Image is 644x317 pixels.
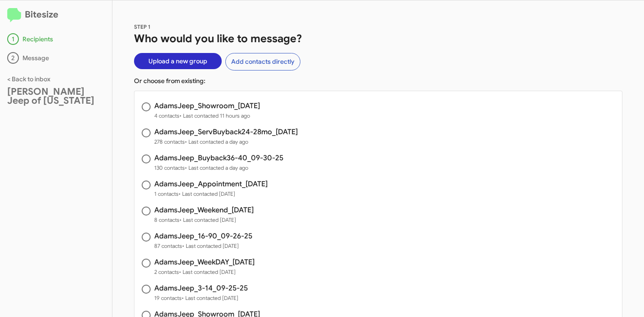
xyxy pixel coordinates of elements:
[154,137,298,146] span: 278 contacts
[179,112,250,119] span: • Last contacted 11 hours ago
[7,52,19,64] div: 2
[185,138,248,145] span: • Last contacted a day ago
[7,75,50,83] a: < Back to inbox
[185,164,248,171] span: • Last contacted a day ago
[154,207,254,214] h3: AdamsJeep_Weekend_[DATE]
[154,242,252,251] span: 87 contacts
[154,216,254,225] span: 8 contacts
[134,53,222,69] button: Upload a new group
[134,31,622,46] h1: Who would you like to message?
[182,295,238,301] span: • Last contacted [DATE]
[7,87,105,105] div: [PERSON_NAME] Jeep of [US_STATE]
[134,23,151,30] span: STEP 1
[154,189,268,198] span: 1 contacts
[182,242,239,249] span: • Last contacted [DATE]
[148,53,207,69] span: Upload a new group
[179,269,236,275] span: • Last contacted [DATE]
[7,33,19,45] div: 1
[154,154,283,162] h3: AdamsJeep_Buyback36-40_09-30-25
[225,53,300,70] button: Add contacts directly
[134,76,622,85] p: Or choose from existing:
[154,294,248,303] span: 19 contacts
[7,8,21,22] img: logo-minimal.svg
[7,52,105,64] div: Message
[154,285,248,292] h3: AdamsJeep_3-14_09-25-25
[154,268,255,277] span: 2 contacts
[7,33,105,45] div: Recipients
[154,259,255,266] h3: AdamsJeep_WeekDAY_[DATE]
[154,128,298,136] h3: AdamsJeep_ServBuyback24-28mo_[DATE]
[7,8,105,22] h2: Bitesize
[154,102,260,110] h3: AdamsJeep_Showroom_[DATE]
[179,216,236,223] span: • Last contacted [DATE]
[154,111,260,120] span: 4 contacts
[154,181,268,188] h3: AdamsJeep_Appointment_[DATE]
[154,233,252,240] h3: AdamsJeep_16-90_09-26-25
[154,163,283,172] span: 130 contacts
[179,190,235,197] span: • Last contacted [DATE]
